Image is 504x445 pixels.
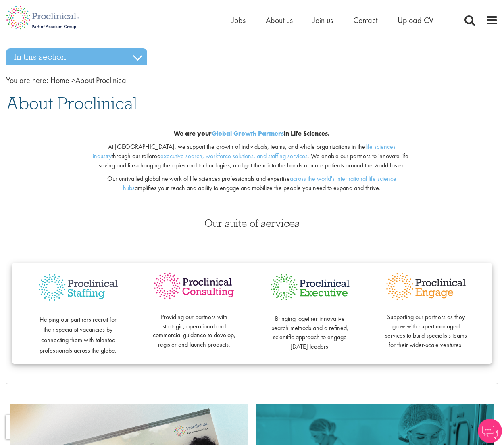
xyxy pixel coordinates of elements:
[152,303,236,349] p: Providing our partners with strategic, operational and commercial guidance to develop, register a...
[266,15,293,25] a: About us
[212,129,284,138] a: Global Growth Partners
[6,218,498,228] h3: Our suite of services
[152,271,236,301] img: Proclinical Consulting
[123,174,396,192] a: across the world's international life science hubs
[50,75,128,86] span: About Proclinical
[268,305,352,351] p: Bringing together innovative search methods and a refined, scientific approach to engage [DATE] l...
[384,271,468,302] img: Proclinical Engage
[160,152,308,160] a: executive search, workforce solutions, and staffing services
[50,75,69,86] a: breadcrumb link to Home
[268,271,352,303] img: Proclinical Executive
[6,75,48,86] span: You are here:
[353,15,377,25] a: Contact
[6,415,109,439] iframe: reCAPTCHA
[232,15,246,25] a: Jobs
[36,271,120,303] img: Proclinical Staffing
[384,304,468,350] p: Supporting our partners as they grow with expert managed services to build specialists teams for ...
[90,174,414,193] p: Our unrivalled global network of life sciences professionals and expertise amplifies your reach a...
[6,92,137,114] span: About Proclinical
[90,142,414,170] p: At [GEOGRAPHIC_DATA], we support the growth of individuals, teams, and whole organizations in the...
[71,75,75,86] span: >
[398,15,433,25] a: Upload CV
[313,15,333,25] a: Join us
[174,129,330,138] b: We are your in Life Sciences.
[40,315,117,355] span: Helping our partners recruit for their specialist vacancies by connecting them with talented prof...
[6,48,147,65] h3: In this section
[93,142,396,160] a: life sciences industry
[478,419,502,443] img: Chatbot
